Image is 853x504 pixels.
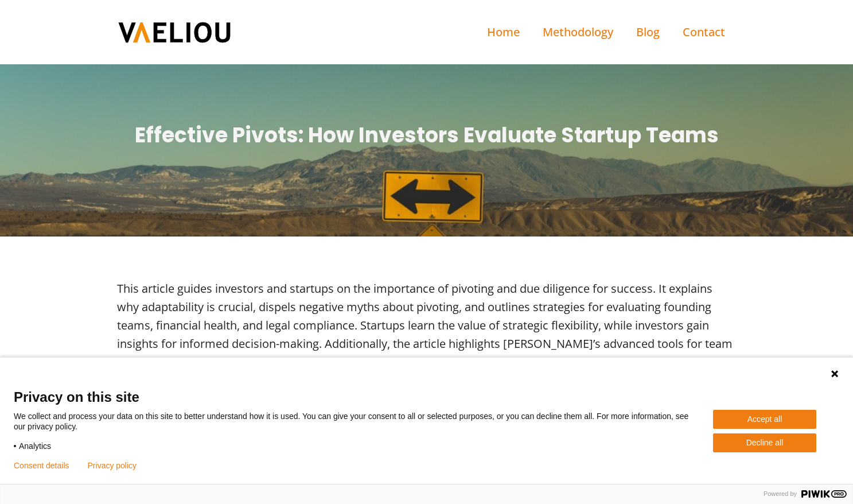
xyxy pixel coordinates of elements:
p: We collect and process your data on this site to better understand how it is used. You can give y... [14,411,713,432]
button: Consent details [14,461,69,470]
a: Methodology [531,11,625,53]
img: VAELIOU - boost your performance [117,21,232,44]
a: Contact [671,11,737,53]
span: Privacy on this site [14,389,839,405]
span: Powered by [759,490,801,498]
a: Home [476,11,531,53]
span: Effective Pivots: How Investors Evaluate Startup Teams [135,119,719,152]
button: Accept all [713,410,816,429]
span: Analytics [19,441,51,451]
button: Decline all [713,433,816,452]
div: This article guides investors and startups on the importance of pivoting and due diligence for su... [117,280,737,371]
a: Privacy policy [88,461,137,470]
a: Blog [625,11,671,53]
